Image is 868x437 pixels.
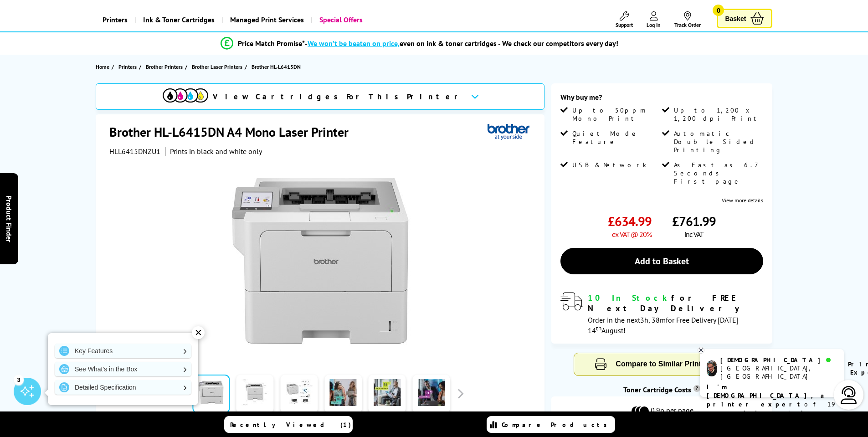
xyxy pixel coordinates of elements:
[612,230,652,239] span: ex VAT @ 20%
[572,161,647,169] span: USB & Network
[722,197,763,204] a: View more details
[674,106,761,123] span: Up to 1,200 x 1,200 dpi Print
[616,21,633,28] span: Support
[651,406,693,416] span: 0.9p per page
[672,213,716,230] span: £761.99
[640,315,666,324] span: 3h, 38m
[560,93,763,106] div: Why buy me?
[502,421,612,429] span: Compare Products
[608,213,652,230] span: £634.99
[305,39,618,48] div: - even on ink & toner cartridges - We check our competitors every day!
[588,293,671,303] span: 10 In Stock
[647,11,661,28] a: Log In
[720,364,837,380] div: [GEOGRAPHIC_DATA], [GEOGRAPHIC_DATA]
[55,380,191,395] a: Detailed Specification
[487,416,615,433] a: Compare Products
[560,293,763,334] div: modal_delivery
[616,360,712,368] span: Compare to Similar Printers
[588,315,739,335] span: Order in the next for Free Delivery [DATE] 14 August!
[720,356,837,364] div: [DEMOGRAPHIC_DATA]
[134,8,221,31] a: Ink & Toner Cartridges
[707,383,827,408] b: I'm [DEMOGRAPHIC_DATA], a printer expert
[143,8,215,31] span: Ink & Toner Cartridges
[713,5,724,16] span: 0
[311,8,370,31] a: Special Offers
[55,362,191,376] a: See What's in the Box
[96,62,112,72] a: Home
[252,63,301,70] span: Brother HL-L6415DN
[14,375,24,385] div: 3
[560,248,763,274] a: Add to Basket
[707,383,837,435] p: of 19 years! I can help you choose the right product
[192,62,242,72] span: Brother Laser Printers
[118,62,139,72] a: Printers
[674,129,761,154] span: Automatic Double Sided Printing
[96,8,134,31] a: Printers
[213,92,463,102] span: View Cartridges For This Printer
[574,353,750,375] button: Compare to Similar Printers
[725,12,746,25] span: Basket
[238,39,305,48] span: Price Match Promise*
[717,9,772,28] a: Basket 0
[192,62,245,72] a: Brother Laser Printers
[551,385,772,394] div: Toner Cartridge Costs
[572,106,660,123] span: Up to 50ppm Mono Print
[616,11,633,28] a: Support
[192,326,205,339] div: ✕
[488,123,529,140] img: Brother
[840,386,858,404] img: user-headset-light.svg
[55,344,191,358] a: Key Features
[674,11,701,28] a: Track Order
[5,195,14,242] span: Product Finder
[596,324,601,332] sup: th
[684,230,704,239] span: inc VAT
[232,174,411,353] img: Brother HL-L6415DN
[230,421,351,429] span: Recently Viewed (1)
[674,161,761,185] span: As Fast as 6.7 Seconds First page
[146,62,183,72] span: Brother Printers
[693,385,700,392] sup: Cost per page
[109,123,358,140] h1: Brother HL-L6415DN A4 Mono Laser Printer
[572,129,660,146] span: Quiet Mode Feature
[647,21,661,28] span: Log In
[74,36,765,51] li: modal_Promise
[109,147,160,156] span: HLL6415DNZU1
[163,88,208,103] img: cmyk-icon.svg
[170,147,262,156] i: Prints in black and white only
[146,62,185,72] a: Brother Printers
[224,416,353,433] a: Recently Viewed (1)
[308,39,400,48] span: We won’t be beaten on price,
[707,360,717,376] img: chris-livechat.png
[96,62,109,72] span: Home
[221,8,311,31] a: Managed Print Services
[118,62,137,72] span: Printers
[588,293,763,314] div: for FREE Next Day Delivery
